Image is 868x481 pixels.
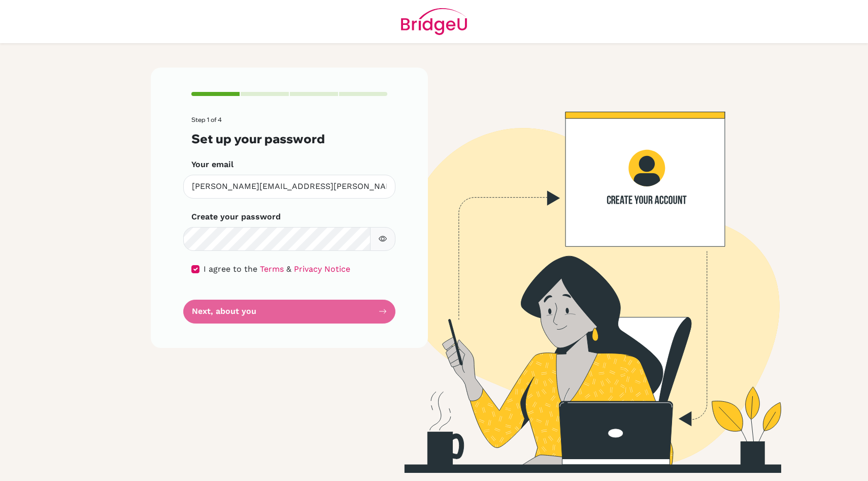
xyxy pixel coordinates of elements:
[183,175,395,199] input: Insert your email*
[191,158,233,171] label: Your email
[286,264,291,274] span: &
[260,264,284,274] a: Terms
[191,132,387,146] h3: Set up your password
[191,116,222,123] span: Step 1 of 4
[796,451,858,476] iframe: Abre un widget desde donde se puede obtener más información
[289,68,868,473] img: Create your account
[191,211,281,223] label: Create your password
[204,264,257,274] span: I agree to the
[294,264,350,274] a: Privacy Notice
